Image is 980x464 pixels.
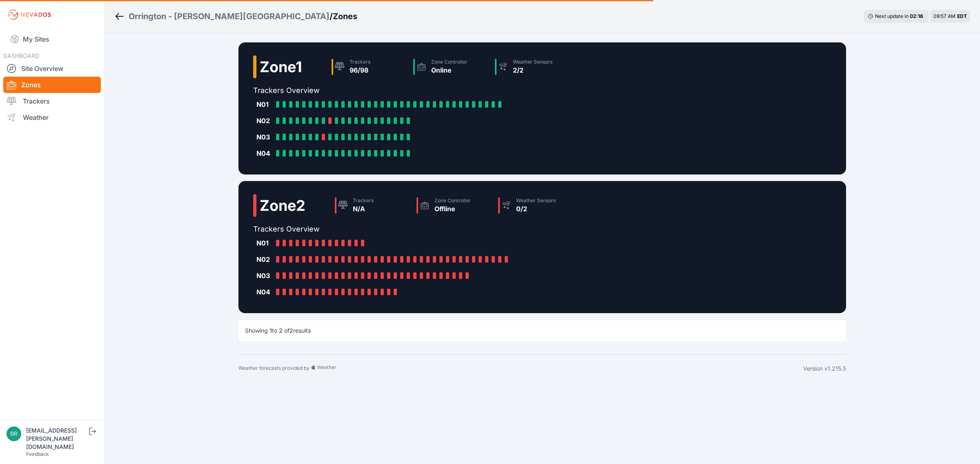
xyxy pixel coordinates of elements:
div: Zone Controller [434,197,471,204]
div: N04 [256,148,273,158]
a: Weather Sensors2/2 [492,55,573,78]
a: My Sites [3,29,101,49]
div: [EMAIL_ADDRESS][PERSON_NAME][DOMAIN_NAME] [26,426,87,451]
h2: Trackers Overview [253,223,577,235]
div: N02 [256,116,273,126]
span: Next update in [875,13,909,19]
div: 0/2 [516,204,556,214]
p: Showing to of results [245,327,311,335]
a: Trackers [3,93,101,109]
div: 2/2 [513,65,552,75]
div: Trackers [350,59,370,65]
span: 2 [290,327,293,334]
span: DASHBOARD [3,52,39,59]
a: Feedback [26,451,49,457]
h3: Zones [333,11,357,22]
span: 2 [279,327,283,334]
span: 1 [269,327,272,334]
div: N02 [256,254,273,264]
span: 09:57 AM [933,13,955,19]
div: N01 [256,238,273,248]
a: Trackers96/98 [328,55,410,78]
a: Weather [3,109,101,126]
div: Trackers [353,197,374,204]
div: Online [431,65,468,75]
div: N01 [256,99,273,109]
span: EDT [957,13,967,19]
nav: Breadcrumb [114,6,357,27]
h2: Trackers Overview [253,85,573,96]
h2: Zone 2 [260,197,305,214]
div: N04 [256,287,273,297]
div: Offline [434,204,471,214]
div: N03 [256,132,273,142]
a: TrackersN/A [332,194,413,217]
img: Nevados [7,8,52,21]
div: 02 : 16 [910,13,924,20]
img: brayden.sanford@nevados.solar [7,426,21,441]
div: Weather Sensors [513,59,552,65]
a: Zones [3,77,101,93]
a: Orrington - [PERSON_NAME][GEOGRAPHIC_DATA] [129,11,330,22]
span: / [330,11,333,22]
div: N03 [256,271,273,281]
div: Version v1.215.5 [803,365,846,373]
div: Weather Sensors [516,197,556,204]
div: Zone Controller [431,59,468,65]
a: Weather Sensors0/2 [495,194,577,217]
h2: Zone 1 [260,59,302,75]
div: Weather forecasts provided by [238,365,803,373]
a: Site Overview [3,60,101,77]
div: 96/98 [350,65,370,75]
div: N/A [353,204,374,214]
